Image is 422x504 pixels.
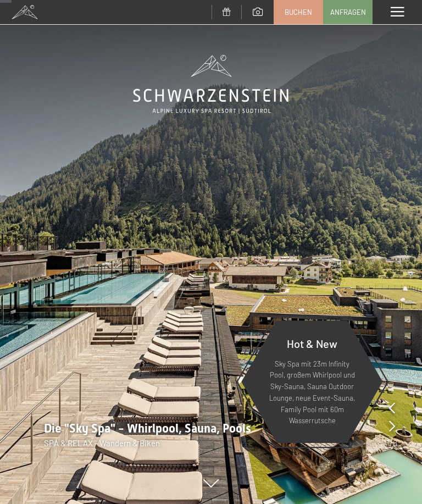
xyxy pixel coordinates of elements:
span: Anfragen [330,7,366,17]
span: SPA & RELAX - Wandern & Biken [44,438,160,448]
a: Hot & New Sky Spa mit 23m Infinity Pool, großem Whirlpool und Sky-Sauna, Sauna Outdoor Lounge, ne... [241,320,384,444]
span: 1 [386,437,390,449]
span: Buchen [285,7,312,17]
span: 8 [393,437,397,449]
span: Die "Sky Spa" - Whirlpool, Sauna, Pools [44,422,251,435]
a: Anfragen [324,1,372,24]
a: Buchen [274,1,323,24]
p: Sky Spa mit 23m Infinity Pool, großem Whirlpool und Sky-Sauna, Sauna Outdoor Lounge, neue Event-S... [268,358,356,427]
span: / [390,437,393,449]
span: Hot & New [287,337,337,350]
